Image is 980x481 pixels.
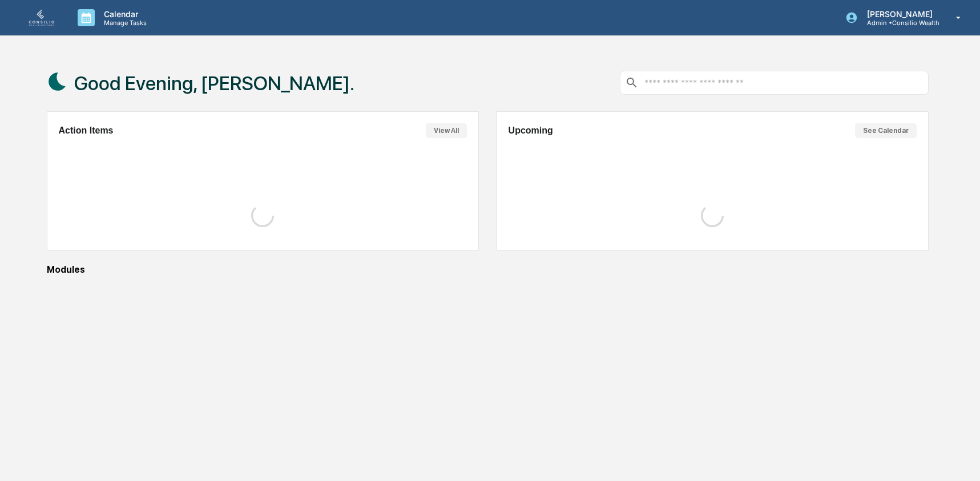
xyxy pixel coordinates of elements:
[95,9,152,19] p: Calendar
[47,264,929,275] div: Modules
[27,10,55,26] img: logo
[59,126,114,136] h2: Action Items
[858,9,939,19] p: [PERSON_NAME]
[858,19,939,27] p: Admin • Consilio Wealth
[426,123,467,138] button: View All
[95,19,152,27] p: Manage Tasks
[509,126,553,136] h2: Upcoming
[855,123,917,138] button: See Calendar
[74,72,354,95] h1: Good Evening, [PERSON_NAME].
